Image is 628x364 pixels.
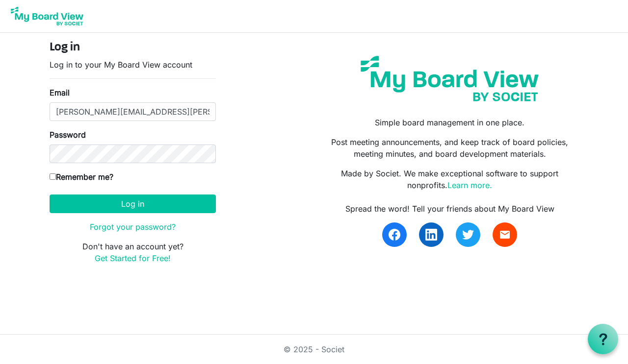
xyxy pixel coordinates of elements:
label: Email [50,87,70,98]
p: Log in to your My Board View account [50,59,216,71]
img: linkedin.svg [425,229,437,241]
label: Remember me? [50,171,113,183]
p: Made by Societ. We make exceptional software to support nonprofits. [321,168,578,191]
a: Forgot your password? [90,222,176,232]
a: email [493,222,517,247]
div: Spread the word! Tell your friends about My Board View [321,203,578,215]
span: email [499,229,511,241]
p: Post meeting announcements, and keep track of board policies, meeting minutes, and board developm... [321,136,578,160]
p: Simple board management in one place. [321,117,578,128]
img: my-board-view-societ.svg [353,49,546,109]
button: Log in [50,194,216,213]
label: Password [50,129,86,141]
h4: Log in [50,41,216,55]
p: Don't have an account yet? [50,241,216,264]
input: Remember me? [50,173,56,180]
a: © 2025 - Societ [284,344,344,354]
img: My Board View Logo [8,4,86,28]
a: Learn more. [447,180,492,190]
img: facebook.svg [389,229,400,241]
img: twitter.svg [462,229,474,241]
a: Get Started for Free! [95,253,171,263]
